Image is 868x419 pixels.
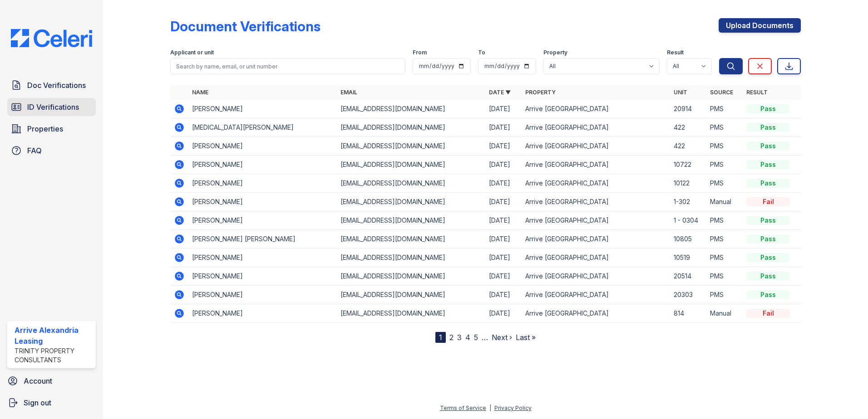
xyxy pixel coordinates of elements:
[522,118,670,137] td: Arrive [GEOGRAPHIC_DATA]
[485,230,522,248] td: [DATE]
[746,179,790,188] div: Pass
[746,104,790,113] div: Pass
[337,156,485,174] td: [EMAIL_ADDRESS][DOMAIN_NAME]
[706,118,743,137] td: PMS
[188,211,337,230] td: [PERSON_NAME]
[170,18,321,34] div: Document Verifications
[337,248,485,267] td: [EMAIL_ADDRESS][DOMAIN_NAME]
[670,118,706,137] td: 422
[27,145,42,156] span: FAQ
[24,397,51,408] span: Sign out
[188,286,337,304] td: [PERSON_NAME]
[485,156,522,174] td: [DATE]
[188,193,337,211] td: [PERSON_NAME]
[706,211,743,230] td: PMS
[670,286,706,304] td: 20303
[485,193,522,211] td: [DATE]
[188,156,337,174] td: [PERSON_NAME]
[485,304,522,323] td: [DATE]
[337,118,485,137] td: [EMAIL_ADDRESS][DOMAIN_NAME]
[670,230,706,248] td: 10805
[746,290,790,299] div: Pass
[15,325,92,346] div: Arrive Alexandria Leasing
[543,49,567,56] label: Property
[670,156,706,174] td: 10722
[522,304,670,323] td: Arrive [GEOGRAPHIC_DATA]
[337,174,485,193] td: [EMAIL_ADDRESS][DOMAIN_NAME]
[746,197,790,206] div: Fail
[337,100,485,118] td: [EMAIL_ADDRESS][DOMAIN_NAME]
[170,49,214,56] label: Applicant or unit
[522,137,670,156] td: Arrive [GEOGRAPHIC_DATA]
[7,120,96,138] a: Properties
[522,211,670,230] td: Arrive [GEOGRAPHIC_DATA]
[482,332,488,343] span: …
[522,100,670,118] td: Arrive [GEOGRAPHIC_DATA]
[7,98,96,116] a: ID Verifications
[485,286,522,304] td: [DATE]
[7,141,96,160] a: FAQ
[449,333,454,342] a: 2
[670,248,706,267] td: 10519
[746,234,790,244] div: Pass
[457,333,462,342] a: 3
[522,193,670,211] td: Arrive [GEOGRAPHIC_DATA]
[706,156,743,174] td: PMS
[746,253,790,262] div: Pass
[674,89,687,96] a: Unit
[337,267,485,286] td: [EMAIL_ADDRESS][DOMAIN_NAME]
[413,49,427,56] label: From
[522,267,670,286] td: Arrive [GEOGRAPHIC_DATA]
[746,272,790,281] div: Pass
[706,286,743,304] td: PMS
[719,18,801,33] a: Upload Documents
[337,137,485,156] td: [EMAIL_ADDRESS][DOMAIN_NAME]
[4,29,99,47] img: CE_Logo_Blue-a8612792a0a2168367f1c8372b55b34899dd931a85d93a1a3d3e32e68fde9ad4.png
[7,76,96,94] a: Doc Verifications
[435,332,446,343] div: 1
[492,333,512,342] a: Next ›
[170,58,405,74] input: Search by name, email, or unit number
[670,137,706,156] td: 422
[670,193,706,211] td: 1-302
[340,89,357,96] a: Email
[188,118,337,137] td: [MEDICAL_DATA][PERSON_NAME]
[522,156,670,174] td: Arrive [GEOGRAPHIC_DATA]
[667,49,684,56] label: Result
[746,89,768,96] a: Result
[670,174,706,193] td: 10122
[710,89,733,96] a: Source
[4,394,99,412] a: Sign out
[485,174,522,193] td: [DATE]
[188,267,337,286] td: [PERSON_NAME]
[670,304,706,323] td: 814
[474,333,478,342] a: 5
[706,174,743,193] td: PMS
[188,100,337,118] td: [PERSON_NAME]
[188,230,337,248] td: [PERSON_NAME] [PERSON_NAME]
[337,193,485,211] td: [EMAIL_ADDRESS][DOMAIN_NAME]
[24,375,52,386] span: Account
[494,404,532,411] a: Privacy Policy
[27,80,86,91] span: Doc Verifications
[489,404,491,411] div: |
[485,248,522,267] td: [DATE]
[337,304,485,323] td: [EMAIL_ADDRESS][DOMAIN_NAME]
[516,333,536,342] a: Last »
[706,100,743,118] td: PMS
[746,309,790,318] div: Fail
[188,304,337,323] td: [PERSON_NAME]
[465,333,470,342] a: 4
[670,100,706,118] td: 20914
[485,118,522,137] td: [DATE]
[188,248,337,267] td: [PERSON_NAME]
[706,304,743,323] td: Manual
[485,267,522,286] td: [DATE]
[485,211,522,230] td: [DATE]
[746,123,790,132] div: Pass
[746,160,790,169] div: Pass
[27,102,79,112] span: ID Verifications
[706,267,743,286] td: PMS
[706,137,743,156] td: PMS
